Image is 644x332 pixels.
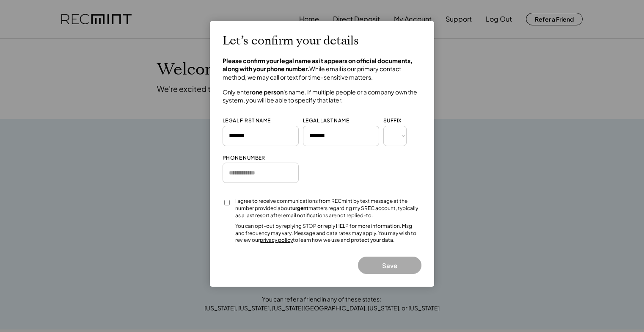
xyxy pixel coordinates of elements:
[235,223,421,244] div: You can opt-out by replying STOP or reply HELP for more information. Msg and frequency may vary. ...
[303,117,349,125] div: LEGAL LAST NAME
[252,88,283,96] strong: one person
[383,117,401,125] div: SUFFIX
[223,117,270,125] div: LEGAL FIRST NAME
[260,237,293,243] a: privacy policy
[223,88,421,105] h4: Only enter 's name. If multiple people or a company own the system, you will be able to specify t...
[235,198,421,219] div: I agree to receive communications from RECmint by text message at the number provided about matte...
[223,34,359,48] h2: Let’s confirm your details
[223,155,265,162] div: PHONE NUMBER
[292,205,308,211] strong: urgent
[223,57,413,73] strong: Please confirm your legal name as it appears on official documents, along with your phone number.
[358,257,421,274] button: Save
[223,57,421,82] h4: While email is our primary contact method, we may call or text for time-sensitive matters.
